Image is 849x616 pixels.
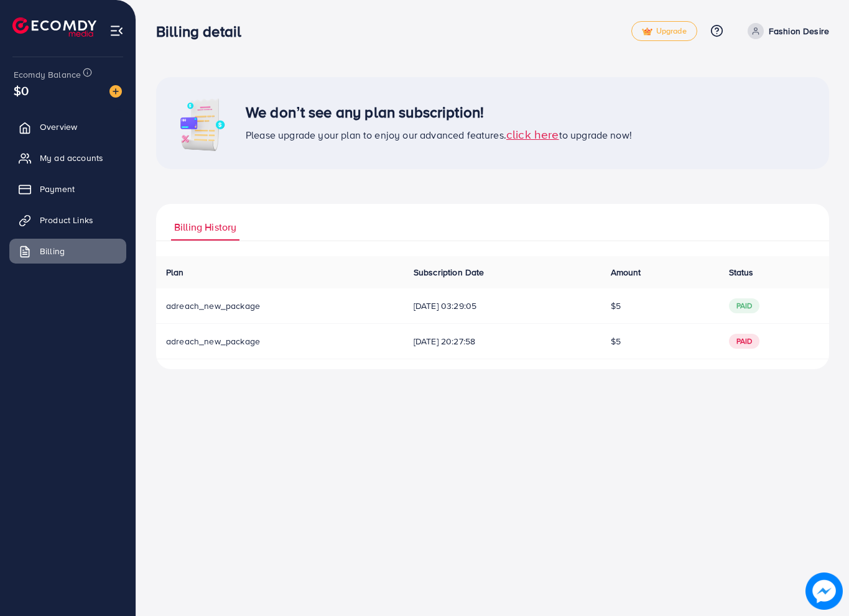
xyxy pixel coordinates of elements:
[174,220,236,234] span: Billing History
[40,183,75,195] span: Payment
[9,145,126,170] a: My ad accounts
[642,27,652,36] img: tick
[631,21,697,41] a: tickUpgrade
[40,152,103,164] span: My ad accounts
[14,68,81,81] span: Ecomdy Balance
[414,335,591,347] span: [DATE] 20:27:58
[171,92,233,154] img: image
[611,335,621,347] span: $5
[9,114,126,139] a: Overview
[40,214,93,226] span: Product Links
[611,266,641,278] span: Amount
[729,266,754,278] span: Status
[414,266,485,278] span: Subscription Date
[14,81,29,99] span: $0
[109,85,122,98] img: image
[246,103,632,121] h3: We don’t see any plan subscription!
[156,22,251,40] h3: Billing detail
[729,334,760,349] span: PAID
[12,17,96,37] img: logo
[40,245,65,257] span: Billing
[642,27,687,36] span: Upgrade
[9,208,126,232] a: Product Links
[9,239,126,264] a: Billing
[743,23,829,39] a: Fashion Desire
[414,300,591,312] span: [DATE] 03:29:05
[246,128,632,142] span: Please upgrade your plan to enjoy our advanced features. to upgrade now!
[805,572,843,610] img: image
[729,298,760,313] span: paid
[769,24,829,39] p: Fashion Desire
[40,121,77,133] span: Overview
[166,300,260,312] span: adreach_new_package
[166,335,260,347] span: adreach_new_package
[506,126,559,142] span: click here
[166,266,184,278] span: Plan
[611,300,621,312] span: $5
[109,24,124,38] img: menu
[9,177,126,201] a: Payment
